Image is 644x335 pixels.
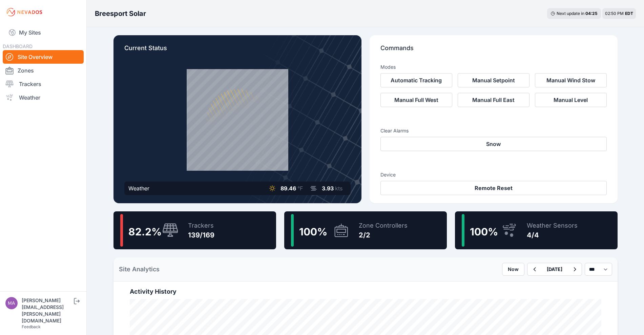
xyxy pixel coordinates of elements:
span: 3.93 [322,185,334,192]
div: Trackers [188,221,214,230]
span: °F [297,185,303,192]
a: Site Overview [3,50,84,64]
div: Weather [128,184,149,192]
div: 4/4 [527,230,578,240]
h3: Device [380,171,607,178]
a: 100%Zone Controllers2/2 [284,211,447,249]
img: Nevados [5,7,43,18]
button: Now [502,263,524,276]
button: Manual Wind Stow [535,73,607,87]
div: [PERSON_NAME][EMAIL_ADDRESS][PERSON_NAME][DOMAIN_NAME] [22,297,72,324]
span: DASHBOARD [3,43,33,49]
span: kts [335,185,342,192]
span: 100 % [299,226,327,238]
a: My Sites [3,24,84,41]
h2: Activity History [130,287,601,296]
button: Automatic Tracking [380,73,452,87]
a: Feedback [22,324,41,329]
p: Current Status [124,43,351,58]
nav: Breadcrumb [95,5,146,22]
h3: Clear Alarms [380,127,607,134]
span: Next update in [557,11,584,16]
a: Weather [3,91,84,104]
button: Snow [380,137,607,151]
div: 04 : 25 [585,11,598,16]
a: Zones [3,64,84,77]
h3: Breesport Solar [95,9,146,18]
span: 100 % [470,226,498,238]
div: 139/169 [188,230,214,240]
button: Manual Full West [380,93,452,107]
a: Trackers [3,77,84,91]
h2: Site Analytics [119,265,160,274]
div: 2/2 [359,230,408,240]
a: 100%Weather Sensors4/4 [455,211,618,249]
button: [DATE] [541,263,568,275]
h3: Modes [380,64,396,70]
span: EDT [625,11,633,16]
div: Weather Sensors [527,221,578,230]
div: Zone Controllers [359,221,408,230]
p: Commands [380,43,607,58]
span: 82.2 % [128,226,162,238]
button: Manual Level [535,93,607,107]
button: Manual Full East [458,93,529,107]
span: 89.46 [281,185,296,192]
img: matthew.breyfogle@nevados.solar [5,297,18,309]
button: Remote Reset [380,181,607,195]
a: 82.2%Trackers139/169 [113,211,276,249]
button: Manual Setpoint [458,73,529,87]
span: 02:50 PM [605,11,624,16]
